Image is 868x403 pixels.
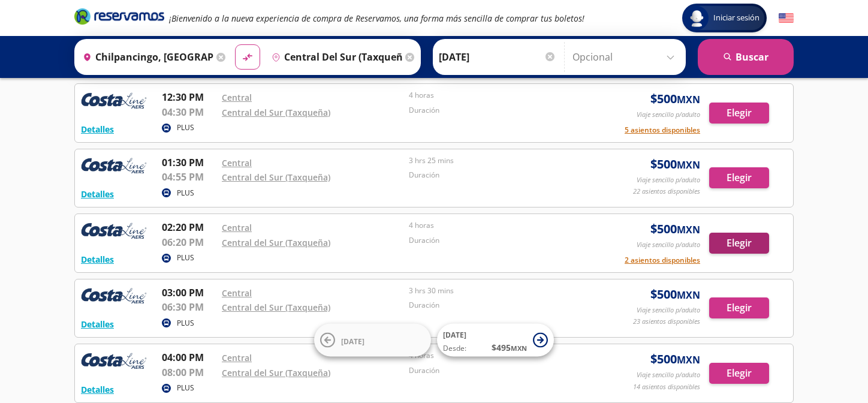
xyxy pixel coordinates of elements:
button: Detalles [81,383,114,396]
button: Buscar [698,39,794,75]
img: RESERVAMOS [81,90,147,114]
p: Viaje sencillo p/adulto [637,370,700,380]
button: [DATE]Desde:$495MXN [437,324,554,357]
span: [DATE] [443,330,466,340]
span: $ 500 [650,350,700,368]
img: RESERVAMOS [81,350,147,374]
span: Iniciar sesión [709,12,764,24]
p: 02:20 PM [162,220,216,234]
button: Detalles [81,123,114,136]
small: MXN [677,288,700,302]
p: 03:00 PM [162,285,216,300]
span: Desde: [443,343,466,354]
p: 23 asientos disponibles [633,317,700,327]
small: MXN [511,344,527,353]
p: Viaje sencillo p/adulto [637,305,700,315]
p: Viaje sencillo p/adulto [637,110,700,120]
p: Viaje sencillo p/adulto [637,240,700,250]
button: Detalles [81,318,114,330]
button: Detalles [81,188,114,200]
button: Detalles [81,253,114,266]
p: 3 hrs 30 mins [409,285,590,296]
small: MXN [677,223,700,236]
p: PLUS [177,318,194,329]
span: $ 500 [650,90,700,108]
small: MXN [677,353,700,366]
button: Elegir [709,297,769,318]
p: 4 horas [409,220,590,231]
button: Elegir [709,103,769,124]
iframe: Messagebird Livechat Widget [798,333,856,391]
p: 04:00 PM [162,350,216,365]
input: Buscar Destino [267,42,402,72]
input: Buscar Origen [78,42,213,72]
span: [DATE] [341,336,364,346]
span: $ 500 [650,220,700,238]
em: ¡Bienvenido a la nueva experiencia de compra de Reservamos, una forma más sencilla de comprar tus... [169,13,584,24]
img: RESERVAMOS [81,220,147,244]
a: Central del Sur (Taxqueña) [222,367,330,378]
button: 2 asientos disponibles [625,255,700,266]
p: 4 horas [409,90,590,101]
a: Central del Sur (Taxqueña) [222,237,330,248]
button: Elegir [709,363,769,384]
i: Brand Logo [74,7,164,25]
p: PLUS [177,252,194,263]
button: 5 asientos disponibles [625,125,700,136]
img: RESERVAMOS [81,285,147,309]
span: $ 495 [492,341,527,354]
small: MXN [677,158,700,172]
a: Central del Sur (Taxqueña) [222,302,330,313]
p: 06:30 PM [162,300,216,314]
a: Central [222,92,252,103]
p: PLUS [177,383,194,393]
span: $ 500 [650,155,700,173]
p: 01:30 PM [162,155,216,170]
p: PLUS [177,188,194,199]
button: [DATE] [314,324,431,357]
p: 08:00 PM [162,365,216,380]
p: 04:30 PM [162,105,216,119]
a: Brand Logo [74,7,164,29]
p: PLUS [177,122,194,133]
p: 12:30 PM [162,90,216,104]
a: Central del Sur (Taxqueña) [222,172,330,183]
p: 3 hrs 25 mins [409,155,590,166]
p: 14 asientos disponibles [633,382,700,392]
p: Duración [409,235,590,246]
p: Duración [409,105,590,116]
small: MXN [677,93,700,106]
span: $ 500 [650,285,700,303]
p: 22 asientos disponibles [633,187,700,197]
p: Viaje sencillo p/adulto [637,175,700,185]
p: Duración [409,300,590,311]
input: Elegir Fecha [439,42,556,72]
a: Central [222,157,252,169]
p: 06:20 PM [162,235,216,249]
button: Elegir [709,167,769,188]
a: Central [222,222,252,233]
img: RESERVAMOS [81,155,147,179]
a: Central del Sur (Taxqueña) [222,107,330,118]
p: Duración [409,365,590,376]
p: 04:55 PM [162,170,216,184]
a: Central [222,352,252,363]
a: Central [222,287,252,299]
button: Elegir [709,233,769,254]
input: Opcional [572,42,680,72]
p: Duración [409,170,590,181]
button: English [779,11,794,26]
